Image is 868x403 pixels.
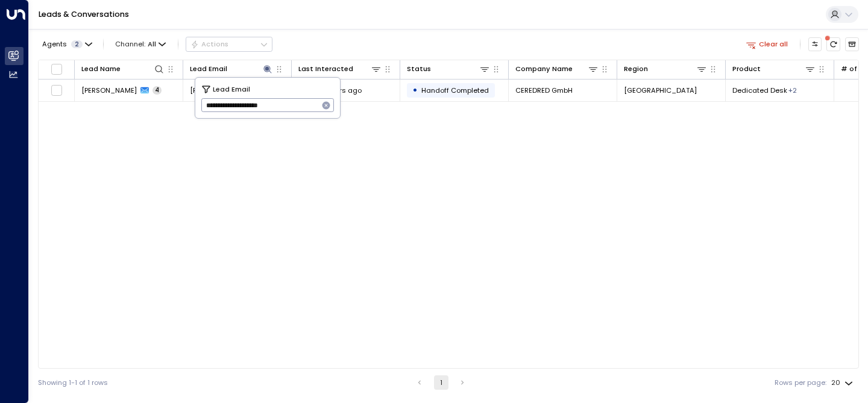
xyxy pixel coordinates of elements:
[112,37,170,51] button: Channel:All
[412,82,418,98] div: •
[81,63,121,75] div: Lead Name
[81,86,137,95] span: Alice Kozoriz
[732,63,761,75] div: Product
[51,63,63,75] span: Toggle select all
[38,378,108,388] div: Showing 1-1 of 1 rows
[624,86,697,95] span: Dublin
[407,63,431,75] div: Status
[742,37,792,51] button: Clear all
[732,63,816,75] div: Product
[51,84,63,96] span: Toggle select row
[624,63,648,75] div: Region
[624,63,707,75] div: Region
[775,378,826,388] label: Rows per page:
[190,86,285,95] span: a.kozoriz@ceredred.de
[38,37,95,51] button: Agents2
[39,9,129,19] a: Leads & Conversations
[186,37,272,51] div: Button group with a nested menu
[434,375,448,390] button: page 1
[407,63,490,75] div: Status
[148,40,156,48] span: All
[190,63,273,75] div: Lead Email
[732,86,787,95] span: Dedicated Desk
[808,37,822,51] button: Customize
[298,63,382,75] div: Last Interacted
[190,63,227,75] div: Lead Email
[186,37,272,51] button: Actions
[213,84,250,95] span: Lead Email
[831,375,855,390] div: 20
[788,86,797,95] div: Hot desking,Private Office
[515,63,599,75] div: Company Name
[190,40,228,48] div: Actions
[81,63,165,75] div: Lead Name
[298,63,353,75] div: Last Interacted
[826,37,840,51] span: There are new threads available. Refresh the grid to view the latest updates.
[71,40,83,48] span: 2
[153,86,162,95] span: 4
[515,63,573,75] div: Company Name
[412,375,470,390] nav: pagination navigation
[421,86,489,95] span: Handoff Completed
[42,41,67,48] span: Agents
[515,86,573,95] span: CEREDRED GmbH
[112,37,170,51] span: Channel:
[845,37,859,51] button: Archived Leads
